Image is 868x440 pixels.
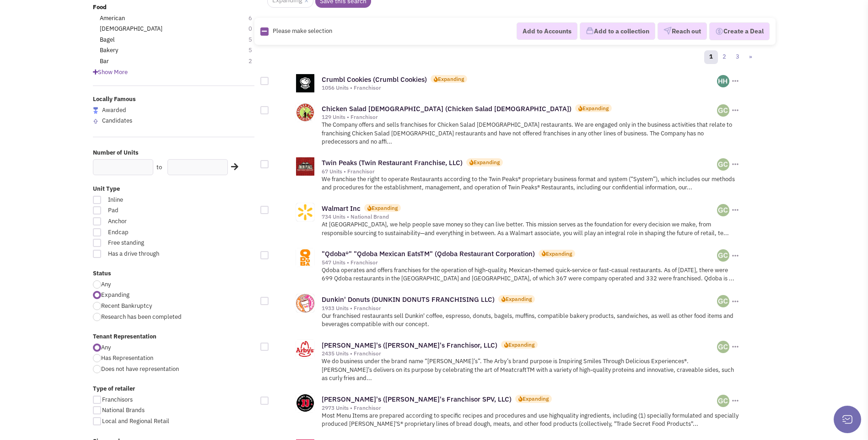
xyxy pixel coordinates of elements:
[248,46,261,55] span: 5
[717,158,729,171] img: 4gsb4SvoTEGolcWcxLFjKw.png
[322,404,717,412] div: 2973 Units • Franchisor
[100,25,162,33] a: [DEMOGRAPHIC_DATA]
[102,117,132,124] span: Candidates
[322,121,740,146] p: The Company offers and sells franchises for Chicken Salad [DEMOGRAPHIC_DATA] restaurants. We are ...
[248,36,261,44] span: 5
[93,3,107,12] a: Food
[102,106,126,114] span: Awarded
[322,395,512,403] a: [PERSON_NAME]'s ([PERSON_NAME]'s Franchisor SPV, LLC)
[322,213,717,220] div: 734 Units • National Brand
[93,333,255,341] label: Tenant Representation
[100,14,125,23] a: American
[93,149,255,157] label: Number of Units
[260,27,269,36] img: Rectangle.png
[102,406,145,414] span: National Brands
[517,22,577,40] button: Add to Accounts
[372,204,398,212] div: Expanding
[322,305,717,312] div: 1933 Units • Franchisor
[322,220,740,237] p: At [GEOGRAPHIC_DATA], we help people save money so they can live better. This mission serves as t...
[704,50,718,64] a: 1
[322,204,361,213] a: Walmart Inc
[101,365,179,373] span: Does not have representation
[102,239,204,247] span: Free standing
[322,75,427,84] a: Crumbl Cookies (Crumbl Cookies)
[93,118,98,124] img: locallyfamous-upvote.png
[225,161,240,173] div: Search Nearby
[156,163,162,172] label: to
[322,168,717,175] div: 67 Units • Franchisor
[580,22,655,40] button: Add to a collection
[717,204,729,216] img: 4gsb4SvoTEGolcWcxLFjKw.png
[93,3,107,11] b: Food
[322,113,717,121] div: 129 Units • Franchisor
[717,395,729,407] img: 4gsb4SvoTEGolcWcxLFjKw.png
[101,343,111,351] span: Any
[322,266,740,283] p: Qdoba operates and offers franchises for the operation of high-quality, Mexican-themed quick-serv...
[101,302,152,310] span: Recent Bankruptcy
[506,295,532,303] div: Expanding
[93,95,255,104] label: Locally Famous
[717,341,729,353] img: 4gsb4SvoTEGolcWcxLFjKw.png
[322,158,463,167] a: Twin Peaks (Twin Restaurant Franchise, LLC)
[101,354,153,362] span: Has Representation
[322,412,740,429] p: Most Menu Items are prepared according to specific recipes and procedures and use highquality ing...
[717,104,729,117] img: 4gsb4SvoTEGolcWcxLFjKw.png
[438,75,464,83] div: Expanding
[658,22,707,40] button: Reach out
[102,217,204,226] span: Anchor
[663,27,672,35] img: VectorPaper_Plane.png
[715,27,723,37] img: Deal-Dollar.png
[322,357,740,383] p: We do business under the brand name “[PERSON_NAME]’s”. The Arby’s brand purpose is Inspiring Smil...
[101,291,129,299] span: Expanding
[717,249,729,262] img: 4gsb4SvoTEGolcWcxLFjKw.png
[101,280,111,288] span: Any
[102,417,169,425] span: Local and Regional Retail
[100,46,118,55] a: Bakery
[93,385,255,393] label: Type of retailer
[744,50,757,64] a: »
[101,313,182,321] span: Research has been completed
[474,158,500,166] div: Expanding
[322,84,717,91] div: 1056 Units • Franchisor
[322,350,717,357] div: 2435 Units • Franchisor
[273,27,332,35] span: Please make selection
[717,295,729,307] img: 4gsb4SvoTEGolcWcxLFjKw.png
[731,50,744,64] a: 3
[102,250,204,258] span: Has a drive through
[322,249,535,258] a: "Qdoba®" "Qdoba Mexican EatsTM" (Qdoba Restaurant Corporation)
[322,295,495,304] a: Dunkin' Donuts (DUNKIN DONUTS FRANCHISING LLC)
[709,22,770,41] button: Create a Deal
[717,75,729,87] img: ihEnzECrckaN_o0XeKJygQ.png
[100,57,109,66] a: Bar
[248,57,261,66] span: 2
[102,396,133,403] span: Franchisors
[322,341,497,349] a: [PERSON_NAME]'s ([PERSON_NAME]'s Franchisor, LLC)
[322,259,717,266] div: 547 Units • Franchisor
[546,250,572,258] div: Expanding
[93,107,98,114] img: locallyfamous-largeicon.png
[93,185,255,193] label: Unit Type
[586,27,594,35] img: icon-collection-lavender.png
[93,68,128,76] span: Show More
[102,206,204,215] span: Pad
[248,25,261,33] span: 0
[523,395,549,402] div: Expanding
[582,104,609,112] div: Expanding
[322,312,740,329] p: Our franchised restaurants sell Dunkin' coffee, espresso, donuts, bagels, muffins, compatible bak...
[322,175,740,192] p: We franchise the right to operate Restaurants according to the Twin Peaks® proprietary business f...
[102,196,204,204] span: Inline
[508,341,534,349] div: Expanding
[322,104,571,113] a: Chicken Salad [DEMOGRAPHIC_DATA] (Chicken Salad [DEMOGRAPHIC_DATA])
[102,228,204,237] span: Endcap
[93,269,255,278] label: Status
[248,14,261,23] span: 6
[100,36,115,44] a: Bagel
[717,50,731,64] a: 2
